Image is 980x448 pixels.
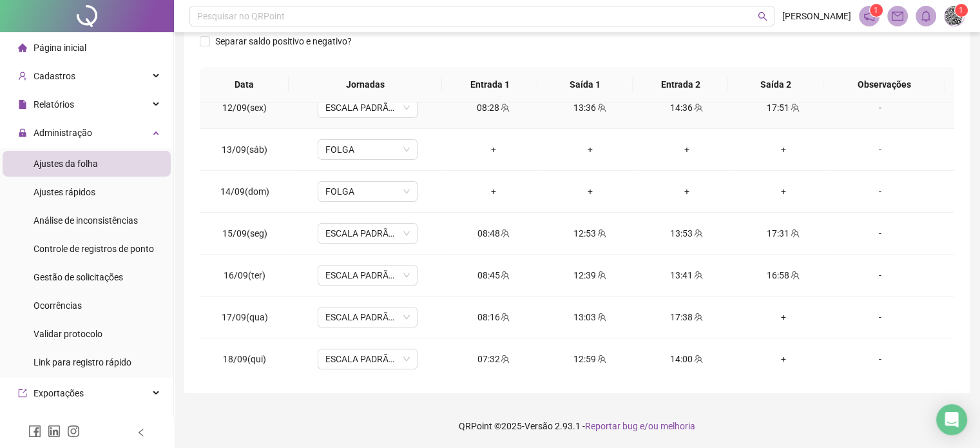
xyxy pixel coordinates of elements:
[863,10,875,22] span: notification
[633,67,728,102] th: Entrada 2
[841,101,918,115] div: -
[874,6,878,15] span: 1
[442,67,537,102] th: Entrada 1
[499,229,510,238] span: team
[524,421,553,431] span: Versão
[28,425,41,438] span: facebook
[745,101,821,115] div: 17:51
[649,310,725,324] div: 17:38
[67,425,80,438] span: instagram
[758,12,767,21] span: search
[34,416,81,427] span: Integrações
[18,72,27,81] span: user-add
[34,329,102,339] span: Validar protocolo
[693,355,703,364] span: team
[34,357,131,367] span: Link para registro rápido
[18,43,27,52] span: home
[18,389,27,398] span: export
[955,4,968,17] sup: Atualize o seu contato no menu Meus Dados
[596,229,606,238] span: team
[649,352,725,366] div: 14:00
[552,352,628,366] div: 12:59
[649,142,725,157] div: +
[870,4,883,17] sup: 1
[222,312,268,322] span: 17/09(qua)
[289,67,442,102] th: Jornadas
[745,268,821,282] div: 16:58
[222,102,267,113] span: 12/09(sex)
[137,428,146,437] span: left
[728,67,823,102] th: Saída 2
[841,184,918,199] div: -
[34,187,95,197] span: Ajustes rápidos
[34,215,138,226] span: Análise de inconsistências
[745,310,821,324] div: +
[48,425,61,438] span: linkedin
[325,266,410,285] span: ESCALA PADRÃO 01
[552,268,628,282] div: 12:39
[499,103,510,112] span: team
[34,388,84,398] span: Exportações
[920,10,932,22] span: bell
[959,6,963,15] span: 1
[789,271,800,280] span: team
[596,271,606,280] span: team
[456,101,532,115] div: 08:28
[693,271,703,280] span: team
[841,268,918,282] div: -
[789,103,800,112] span: team
[499,271,510,280] span: team
[649,101,725,115] div: 14:36
[552,226,628,240] div: 12:53
[841,142,918,157] div: -
[456,184,532,199] div: +
[823,67,945,102] th: Observações
[325,224,410,243] span: ESCALA PADRÃO 01
[936,404,967,435] div: Open Intercom Messenger
[745,142,821,157] div: +
[34,99,74,110] span: Relatórios
[34,272,123,282] span: Gestão de solicitações
[325,140,410,159] span: FOLGA
[552,142,628,157] div: +
[596,313,606,322] span: team
[222,144,267,155] span: 13/09(sáb)
[789,229,800,238] span: team
[222,228,267,239] span: 15/09(seg)
[945,6,964,26] img: 67162
[456,142,532,157] div: +
[649,226,725,240] div: 13:53
[34,244,154,254] span: Controle de registros de ponto
[834,77,934,92] span: Observações
[224,270,265,280] span: 16/09(ter)
[325,307,410,327] span: ESCALA PADRÃO 01
[200,67,289,102] th: Data
[892,10,903,22] span: mail
[841,226,918,240] div: -
[456,352,532,366] div: 07:32
[18,128,27,137] span: lock
[325,349,410,369] span: ESCALA PADRÃO 01
[34,128,92,138] span: Administração
[456,310,532,324] div: 08:16
[693,313,703,322] span: team
[841,352,918,366] div: -
[552,101,628,115] div: 13:36
[325,182,410,201] span: FOLGA
[18,100,27,109] span: file
[325,98,410,117] span: ESCALA PADRÃO 01
[537,67,633,102] th: Saída 1
[552,310,628,324] div: 13:03
[499,355,510,364] span: team
[841,310,918,324] div: -
[649,184,725,199] div: +
[34,71,75,81] span: Cadastros
[693,229,703,238] span: team
[745,226,821,240] div: 17:31
[220,186,269,197] span: 14/09(dom)
[34,159,98,169] span: Ajustes da folha
[585,421,695,431] span: Reportar bug e/ou melhoria
[456,268,532,282] div: 08:45
[745,352,821,366] div: +
[34,43,86,53] span: Página inicial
